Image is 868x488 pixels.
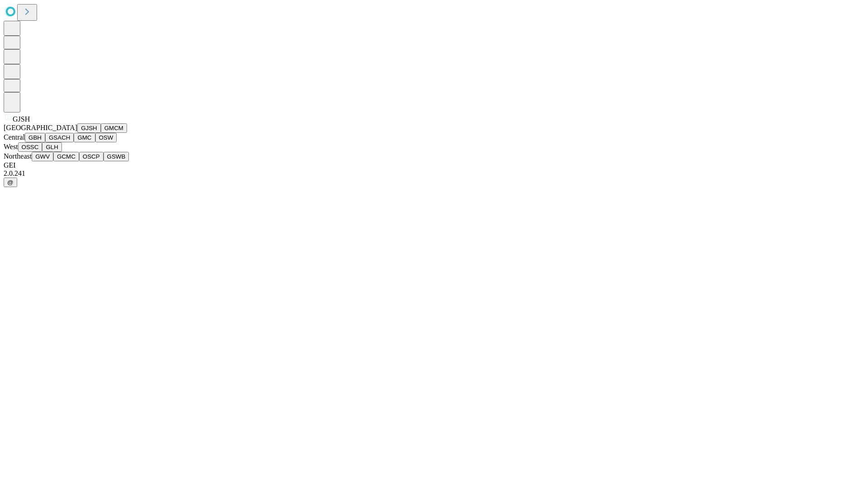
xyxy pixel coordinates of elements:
span: GJSH [13,115,30,123]
button: GSACH [45,133,74,142]
button: GMC [74,133,95,142]
button: GLH [42,142,61,152]
div: 2.0.241 [4,169,864,178]
span: West [4,143,18,150]
span: [GEOGRAPHIC_DATA] [4,124,77,131]
button: GWV [32,152,53,161]
button: GJSH [77,123,101,133]
span: @ [7,179,14,186]
button: OSW [95,133,117,142]
button: @ [4,178,17,187]
span: Central [4,133,25,141]
button: GCMC [53,152,79,161]
button: OSCP [79,152,104,161]
button: GSWB [104,152,129,161]
button: GBH [25,133,45,142]
div: GEI [4,161,864,169]
button: GMCM [101,123,127,133]
span: Northeast [4,152,32,160]
button: OSSC [18,142,42,152]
